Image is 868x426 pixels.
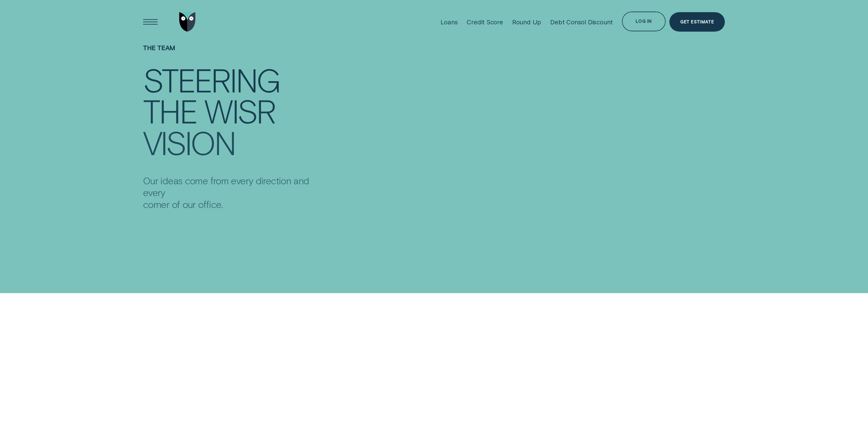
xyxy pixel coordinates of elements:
div: Wisr [204,95,275,126]
div: Steering [143,64,280,94]
div: Loans [441,18,458,26]
button: Log in [622,12,666,31]
div: the [143,95,197,126]
div: Credit Score [467,18,503,26]
button: Open Menu [141,12,160,32]
div: vision [143,127,235,157]
img: Wisr [179,12,196,32]
h1: The Team [143,44,333,64]
div: Round Up [512,18,541,26]
h4: Steering the Wisr vision [143,64,333,155]
p: Our ideas come from every direction and every corner of our office. [143,175,333,210]
div: Debt Consol Discount [550,18,613,26]
a: Get Estimate [669,12,725,32]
